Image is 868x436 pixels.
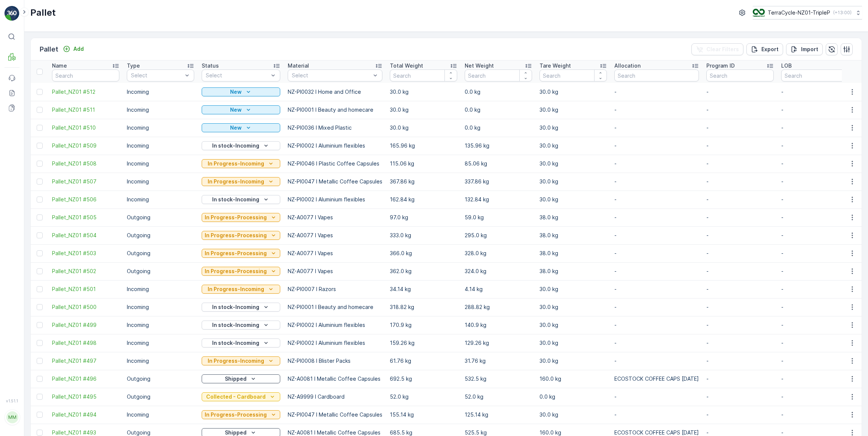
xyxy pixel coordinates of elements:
[52,178,119,185] a: Pallet_NZ01 #507
[390,142,457,149] p: 165.96 kg
[465,88,532,96] p: 0.0 kg
[202,303,280,312] button: In stock-Incoming
[611,173,703,191] td: -
[706,411,774,418] p: -
[37,376,43,382] div: Toggle Row Selected
[127,232,194,239] p: Outgoing
[611,262,703,280] td: -
[706,339,774,347] p: -
[390,339,457,347] p: 159.26 kg
[706,142,774,149] p: -
[465,142,532,149] p: 135.96 kg
[540,285,607,293] p: 30.0 kg
[781,88,849,96] p: -
[540,375,607,383] p: 160.0 kg
[127,393,194,401] p: Outgoing
[706,69,774,81] input: Search
[37,179,43,185] div: Toggle Row Selected
[127,124,194,132] p: Incoming
[52,196,119,203] a: Pallet_NZ01 #506
[288,375,382,383] p: NZ-A0081 I Metallic Coffee Capsules
[288,214,382,221] p: NZ-A0077 I Vapes
[611,244,703,262] td: -
[761,46,779,53] p: Export
[202,141,280,150] button: In stock-Incoming
[288,411,382,418] p: NZ-PI0047 I Metallic Coffee Capsules
[611,406,703,424] td: -
[37,268,43,274] div: Toggle Row Selected
[52,411,119,418] a: Pallet_NZ01 #494
[202,213,280,222] button: In Progress-Processing
[208,357,264,365] p: In Progress-Incoming
[52,214,119,221] a: Pallet_NZ01 #505
[52,232,119,239] span: Pallet_NZ01 #504
[781,357,849,365] p: -
[781,268,849,275] p: -
[52,393,119,401] a: Pallet_NZ01 #495
[288,178,382,185] p: NZ-PI0047 I Metallic Coffee Capsules
[390,88,457,96] p: 30.0 kg
[781,196,849,203] p: -
[781,321,849,329] p: -
[288,250,382,257] p: NZ-A0077 I Vapes
[202,195,280,204] button: In stock-Incoming
[202,285,280,294] button: In Progress-Incoming
[390,62,423,69] p: Total Weight
[52,303,119,311] span: Pallet_NZ01 #500
[540,69,607,81] input: Search
[746,43,783,55] button: Export
[390,375,457,383] p: 692.5 kg
[288,303,382,311] p: NZ-PI0001 I Beauty and homecare
[52,106,119,114] span: Pallet_NZ01 #511
[202,356,280,365] button: In Progress-Incoming
[288,124,382,132] p: NZ-PI0036 I Mixed Plastic
[127,142,194,149] p: Incoming
[52,268,119,275] a: Pallet_NZ01 #502
[611,388,703,406] td: -
[465,178,532,185] p: 337.86 kg
[465,124,532,132] p: 0.0 kg
[212,339,259,347] p: In stock-Incoming
[781,160,849,167] p: -
[4,399,19,403] span: v 1.51.1
[127,178,194,185] p: Incoming
[52,357,119,365] a: Pallet_NZ01 #497
[540,142,607,149] p: 30.0 kg
[781,250,849,257] p: -
[390,303,457,311] p: 318.82 kg
[706,196,774,203] p: -
[37,394,43,400] div: Toggle Row Selected
[288,393,382,401] p: NZ-A9999 I Cardboard
[208,160,264,167] p: In Progress-Incoming
[230,106,242,114] p: New
[52,69,119,81] input: Search
[465,214,532,221] p: 59.0 kg
[206,72,269,79] p: Select
[390,214,457,221] p: 97.0 kg
[390,124,457,132] p: 30.0 kg
[465,303,532,311] p: 288.82 kg
[465,232,532,239] p: 295.0 kg
[37,197,43,202] div: Toggle Row Selected
[4,405,19,430] button: MM
[390,268,457,275] p: 362.0 kg
[465,250,532,257] p: 328.0 kg
[202,267,280,276] button: In Progress-Processing
[52,250,119,257] a: Pallet_NZ01 #503
[37,250,43,256] div: Toggle Row Selected
[127,375,194,383] p: Outgoing
[465,285,532,293] p: 4.14 kg
[37,322,43,328] div: Toggle Row Selected
[127,214,194,221] p: Outgoing
[288,160,382,167] p: NZ-PI0046 I Plastic Coffee Capsules
[753,9,765,17] img: TC_7kpGtVS.png
[540,232,607,239] p: 38.0 kg
[52,124,119,132] a: Pallet_NZ01 #510
[127,321,194,329] p: Incoming
[611,208,703,226] td: -
[706,124,774,132] p: -
[390,411,457,418] p: 155.14 kg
